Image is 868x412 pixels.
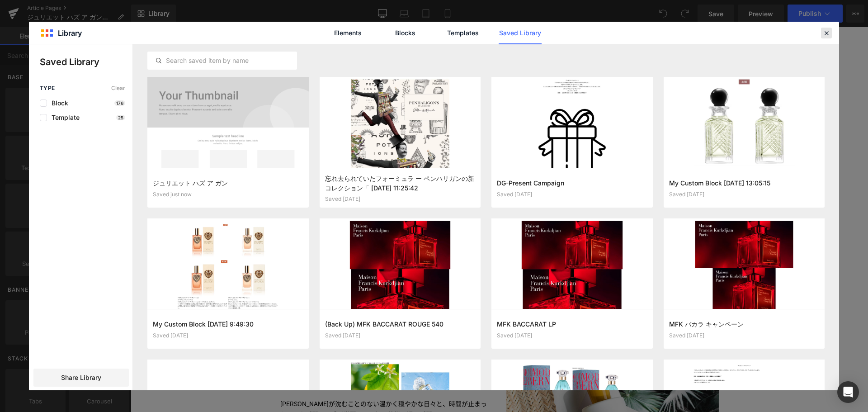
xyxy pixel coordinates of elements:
p: 25 [116,115,125,120]
div: Open Intercom Messenger [837,381,859,403]
a: ご購入はこちら [376,158,503,174]
h3: My Custom Block [DATE] 9:49:30 [153,319,303,329]
p: 176 [114,100,125,106]
p: Saved Library [40,55,132,69]
h3: My Custom Block [DATE] 13:05:15 [669,178,820,188]
div: Saved [DATE] [497,332,647,339]
div: Saved [DATE] [325,332,476,339]
a: Blocks [384,22,427,44]
b: ノット ア パフューム スーパードーズ オードパルファム [376,133,533,140]
div: Saved [DATE] [669,191,820,198]
h3: DG-Present Campaign [497,178,647,188]
div: Saved just now [153,191,303,198]
span: ／ 7.5mL ¥5,280（全て税込） [447,142,513,148]
span: ご購入はこちら [417,162,462,170]
div: Saved [DATE] [497,191,647,198]
a: Elements [326,22,369,44]
div: Saved [DATE] [325,196,476,202]
div: Saved [DATE] [153,332,303,339]
span: Type [40,85,55,91]
p: ノット ア パフュームのミニマルでクリーンな香調はそのままに、賦香率を20％に高めて、さらに力強い印象へと昇華！ [376,95,588,118]
a: Saved Library [499,22,542,44]
h3: ジュリエット ハズ ア ガン [153,178,303,188]
p: 100mL ¥28,160 [376,142,588,150]
h3: (Back Up) MFK BACCARAT ROUGE 540 [325,319,476,329]
p: この香りは、自由、無邪気さ、そして解放感の瞬間を思い出させます。 [PERSON_NAME]が沈むことのない温かく穏やかな日々と、時間が止まったような瞬間。五感が覚醒し、至福の状態に浸る瞬間です。 [150,349,362,393]
h3: MFK BACCARAT LP [497,319,647,329]
p: クリーンでピュアでインテンス。 [376,85,588,96]
h3: MFK バカラ キャンペーン [669,319,820,329]
span: Clear [111,85,125,91]
a: Templates [441,22,484,44]
strong: NEW ARRIVALS [330,257,407,270]
span: Template [47,114,80,121]
input: Search saved item by name [148,55,297,66]
span: ／ 50mL ¥20,240 [410,142,447,148]
h3: 忘れ去られていたフォーミュラ ー ペンハリガンの新コレクション「 [DATE] 11:25:42 [325,174,476,192]
img: ローズ サルティフォリア [150,23,362,236]
div: Saved [DATE] [669,332,820,339]
span: Block [47,99,68,107]
span: Share Library [61,373,101,382]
